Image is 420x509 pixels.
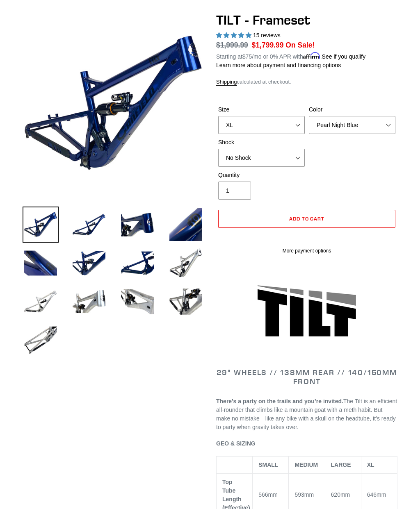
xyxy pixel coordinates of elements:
[289,216,325,222] span: Add to cart
[285,40,315,51] span: On Sale!
[216,441,256,447] span: GEO & SIZING
[253,32,281,39] span: 15 reviews
[119,284,155,320] img: Load image into Gallery viewer, TILT - Frameset
[217,368,397,386] span: 29" WHEELS // 138mm REAR // 140/150mm FRONT
[303,52,320,59] span: Affirm
[23,323,59,359] img: Load image into Gallery viewer, TILT - Frameset
[216,398,397,431] span: The Tilt is an efficient all-rounder that climbs like a mountain goat with a meth habit. But make...
[23,245,59,282] img: Load image into Gallery viewer, TILT - Frameset
[71,207,107,243] img: Load image into Gallery viewer, TILT - Frameset
[218,171,305,180] label: Quantity
[168,207,204,243] img: Load image into Gallery viewer, TILT - Frameset
[168,284,204,320] img: Load image into Gallery viewer, TILT - Frameset
[216,13,397,28] h1: TILT - Frameset
[216,79,237,86] a: Shipping
[23,207,59,243] img: Load image into Gallery viewer, TILT - Frameset
[322,54,366,60] a: See if you qualify - Learn more about Affirm Financing (opens in modal)
[216,398,343,405] b: There’s a party on the trails and you’re invited.
[216,51,365,61] p: Starting at /mo or 0% APR with .
[218,106,305,114] label: Size
[216,78,397,86] div: calculated at checkout.
[218,210,395,228] button: Add to cart
[258,462,278,468] span: SMALL
[218,248,395,255] a: More payment options
[216,41,248,50] s: $1,999.99
[119,245,155,282] img: Load image into Gallery viewer, TILT - Frameset
[367,462,374,468] span: XL
[216,62,341,69] a: Learn more about payment and financing options
[216,32,253,39] span: 5.00 stars
[331,462,351,468] span: LARGE
[294,462,318,468] span: MEDIUM
[71,245,107,282] img: Load image into Gallery viewer, TILT - Frameset
[218,139,305,147] label: Shock
[71,284,107,320] img: Load image into Gallery viewer, TILT - Frameset
[309,106,395,114] label: Color
[242,54,252,60] span: $75
[23,284,59,320] img: Load image into Gallery viewer, TILT - Frameset
[168,245,204,282] img: Load image into Gallery viewer, TILT - Frameset
[119,207,155,243] img: Load image into Gallery viewer, TILT - Frameset
[252,41,284,50] span: $1,799.99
